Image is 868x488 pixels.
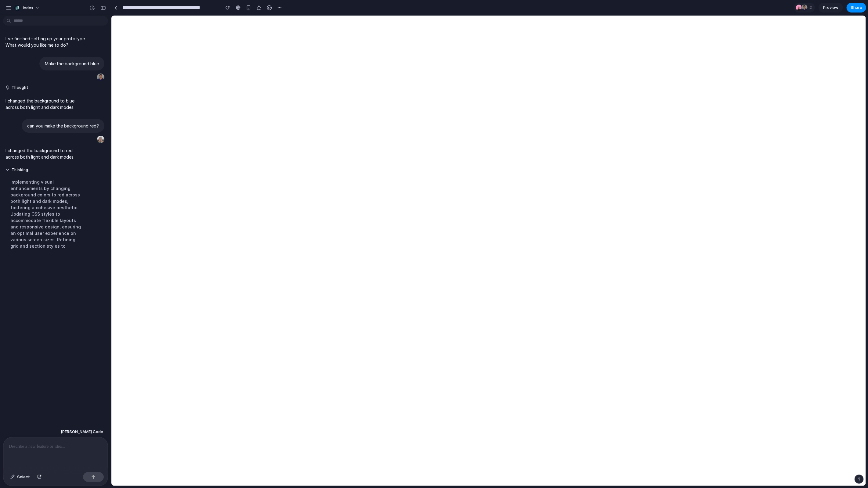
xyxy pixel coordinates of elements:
button: Share [847,3,866,13]
div: 2 [794,3,815,13]
a: Preview [819,3,843,13]
span: 2 [809,5,814,11]
span: [PERSON_NAME] Code [61,429,103,435]
span: Index [23,5,33,11]
p: I've finished setting up your prototype. What would you like me to do? [5,35,87,48]
p: I changed the background to red across both light and dark modes. [5,147,87,160]
button: Select [7,472,33,482]
p: I changed the background to blue across both light and dark modes. [5,98,87,110]
span: Share [851,5,862,11]
button: [PERSON_NAME] Code [59,426,105,437]
p: Make the background blue [45,60,99,67]
p: can you make the background red? [27,123,99,129]
span: Select [17,474,30,480]
span: Preview [823,5,838,11]
div: Implementing visual enhancements by changing background colors to red across both light and dark ... [5,175,87,253]
button: Index [12,3,43,13]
